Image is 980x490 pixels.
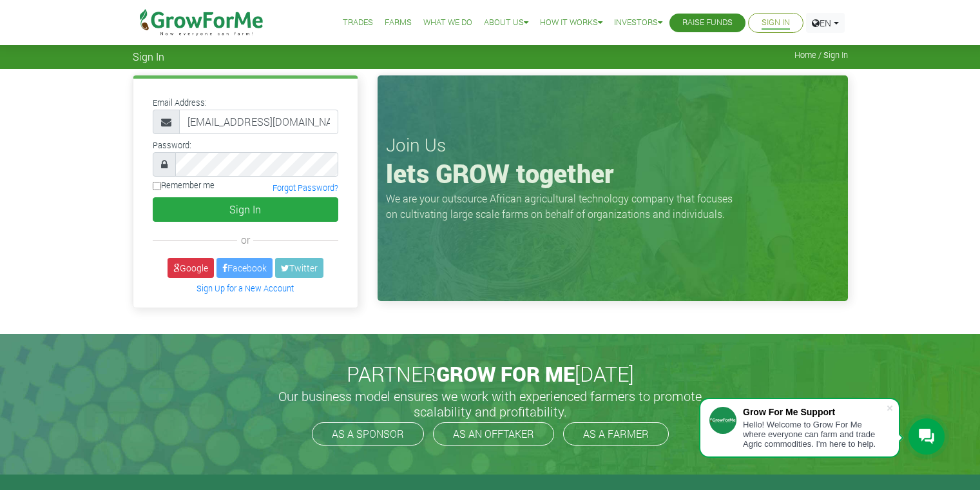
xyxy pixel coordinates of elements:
[153,182,161,190] input: Remember me
[312,422,424,446] a: AS A SPONSOR
[133,50,164,63] span: Sign In
[153,97,207,109] label: Email Address:
[794,50,848,60] span: Home / Sign In
[273,182,338,193] a: Forgot Password?
[682,16,733,30] a: Raise Funds
[743,420,886,449] div: Hello! Welcome to Grow For Me where everyone can farm and trade Agric commodities. I'm here to help.
[153,197,338,222] button: Sign In
[385,16,412,30] a: Farms
[436,360,575,387] span: GROW FOR ME
[743,407,886,417] div: Grow For Me Support
[138,362,843,386] h2: PARTNER [DATE]
[179,110,338,134] input: Email Address
[386,158,840,189] h1: lets GROW together
[563,422,669,446] a: AS A FARMER
[433,422,554,446] a: AS AN OFFTAKER
[153,232,338,248] div: or
[386,191,740,222] p: We are your outsource African agricultural technology company that focuses on cultivating large s...
[197,283,294,293] a: Sign Up for a New Account
[762,16,790,30] a: Sign In
[484,16,528,30] a: About Us
[153,139,191,152] label: Password:
[153,179,215,191] label: Remember me
[540,16,602,30] a: How it Works
[806,13,845,33] a: EN
[614,16,662,30] a: Investors
[386,134,840,156] h3: Join Us
[168,258,214,278] a: Google
[343,16,373,30] a: Trades
[423,16,472,30] a: What We Do
[265,388,716,419] h5: Our business model ensures we work with experienced farmers to promote scalability and profitabil...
